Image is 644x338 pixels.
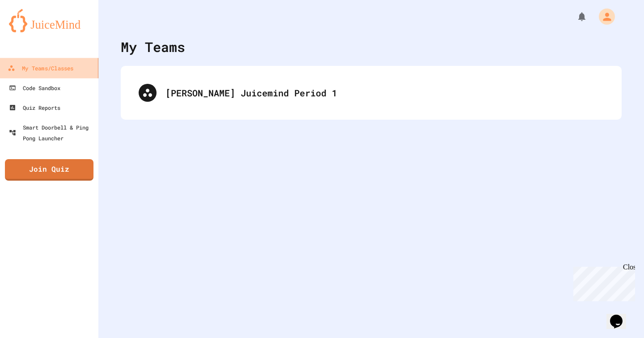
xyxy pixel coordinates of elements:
div: [PERSON_NAME] Juicemind Period 1 [130,75,613,111]
iframe: chat widget [606,302,635,329]
div: Quiz Reports [9,102,60,113]
a: Join Quiz [5,159,93,181]
img: logo-orange.svg [9,9,89,32]
div: My Notifications [560,9,589,24]
div: Code Sandbox [9,82,60,93]
div: My Account [589,6,617,27]
div: My Teams/Classes [8,63,73,74]
div: Smart Doorbell & Ping Pong Launcher [9,122,95,143]
div: Chat with us now!Close [4,4,62,57]
iframe: chat widget [570,263,635,301]
div: [PERSON_NAME] Juicemind Period 1 [165,86,604,100]
div: My Teams [121,37,185,57]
